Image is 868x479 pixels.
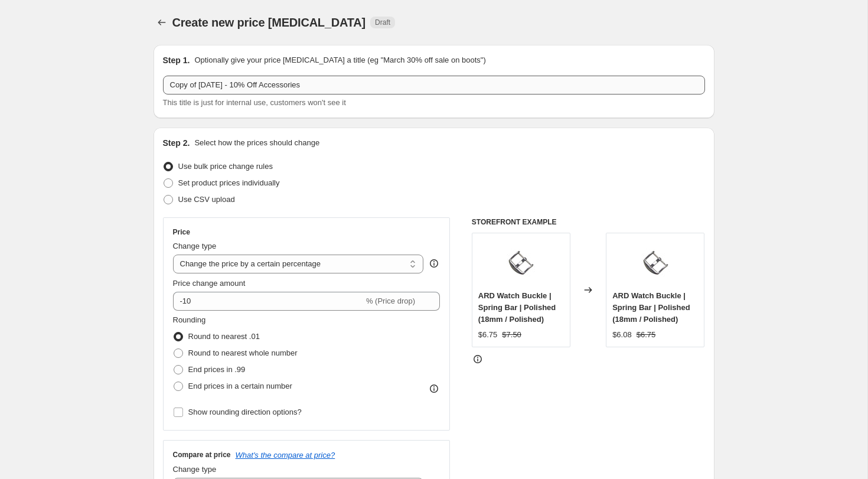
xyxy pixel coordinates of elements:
span: Use bulk price change rules [178,162,273,171]
div: $6.08 [612,329,632,341]
span: This title is just for internal use, customers won't see it [163,98,346,107]
span: End prices in a certain number [188,382,292,390]
span: ARD Watch Buckle | Spring Bar | Polished (18mm / Polished) [478,291,556,324]
span: End prices in .99 [188,365,246,374]
span: Price change amount [173,279,246,288]
button: Price change jobs [154,14,170,31]
span: Use CSV upload [178,195,235,204]
span: Change type [173,465,217,474]
h3: Compare at price [173,450,231,460]
span: Draft [375,18,390,27]
input: 30% off holiday sale [163,76,705,95]
img: watch-buckle-ard-spring-bar-polished-pwb_f8fa2116-3d3d-4103-872f-61fbfac18e3e_80x.jpg [632,239,679,286]
span: Rounding [173,315,206,324]
div: help [428,258,440,269]
button: What's the compare at price? [236,451,335,460]
span: ARD Watch Buckle | Spring Bar | Polished (18mm / Polished) [612,291,690,324]
span: Round to nearest whole number [188,348,298,357]
span: Create new price [MEDICAL_DATA] [172,16,366,29]
span: Set product prices individually [178,178,280,187]
div: $6.75 [478,329,498,341]
img: watch-buckle-ard-spring-bar-polished-pwb_f8fa2116-3d3d-4103-872f-61fbfac18e3e_80x.jpg [497,239,544,286]
span: Round to nearest .01 [188,332,260,341]
h2: Step 1. [163,54,190,66]
h2: Step 2. [163,137,190,149]
strike: $6.75 [637,329,656,341]
p: Optionally give your price [MEDICAL_DATA] a title (eg "March 30% off sale on boots") [194,54,485,66]
span: % (Price drop) [366,296,415,305]
p: Select how the prices should change [194,137,319,149]
h3: Price [173,227,190,237]
span: Show rounding direction options? [188,408,302,416]
strike: $7.50 [502,329,521,341]
input: -15 [173,292,364,311]
span: Change type [173,242,217,250]
h6: STOREFRONT EXAMPLE [472,217,705,227]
